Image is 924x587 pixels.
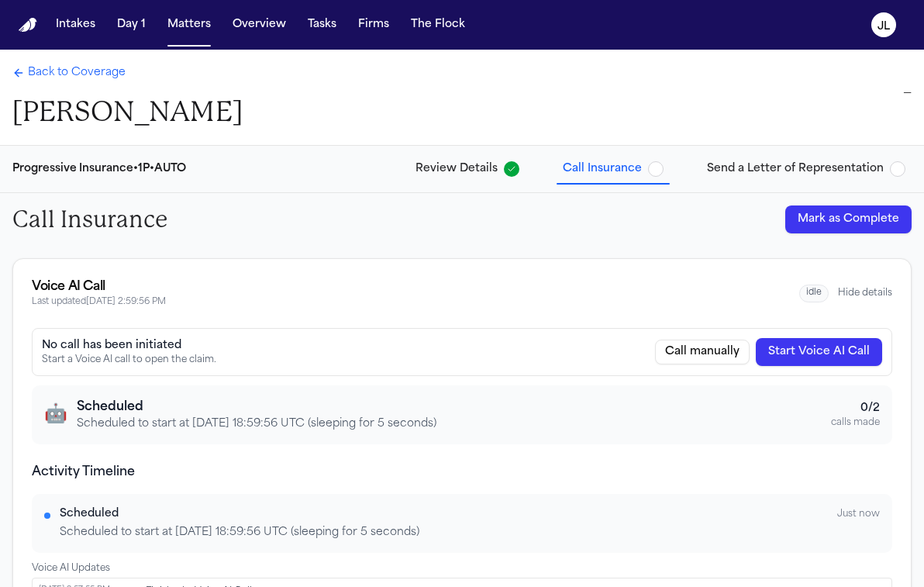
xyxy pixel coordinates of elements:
[756,338,882,366] button: Start Voice AI Call
[12,95,243,129] h1: [PERSON_NAME]
[557,155,670,183] button: Call Insurance
[42,354,216,366] div: Start a Voice AI call to open the claim.
[12,65,126,81] a: Back to Coverage
[352,11,395,39] button: Firms
[316,84,912,102] div: —
[32,562,892,575] div: Voice AI Updates
[60,506,119,522] div: Scheduled
[831,416,880,429] div: calls made
[838,287,892,299] button: Hide details
[563,161,642,177] span: Call Insurance
[77,398,436,416] h3: Scheduled
[226,11,292,39] button: Overview
[60,525,880,540] div: Scheduled to start at [DATE] 18:59:56 UTC (sleeping for 5 seconds)
[405,11,471,39] button: The Flock
[831,401,880,416] div: 0 / 2
[707,161,884,177] span: Send a Letter of Representation
[837,508,880,520] span: Just now
[44,402,67,427] span: 🤖
[701,155,912,183] button: Send a Letter of Representation
[302,11,343,39] button: Tasks
[19,18,37,33] img: Finch Logo
[799,285,829,302] span: idle
[32,278,166,296] div: Voice AI Call
[161,11,217,39] button: Matters
[655,340,750,364] button: Call carrier manually
[77,416,436,432] p: Scheduled to start at [DATE] 18:59:56 UTC (sleeping for 5 seconds)
[32,296,166,309] span: Last updated [DATE] 2:59:56 PM
[28,65,126,81] span: Back to Coverage
[12,205,167,233] h2: Call Insurance
[19,18,37,33] a: Home
[785,205,912,233] button: Mark as Complete
[12,161,186,177] div: Progressive Insurance • 1P • AUTO
[877,21,890,32] text: JL
[409,155,526,183] button: Review Details
[415,161,498,177] span: Review Details
[50,11,102,39] button: Intakes
[111,11,152,39] button: Day 1
[42,338,216,354] div: No call has been initiated
[32,463,892,482] h4: Activity Timeline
